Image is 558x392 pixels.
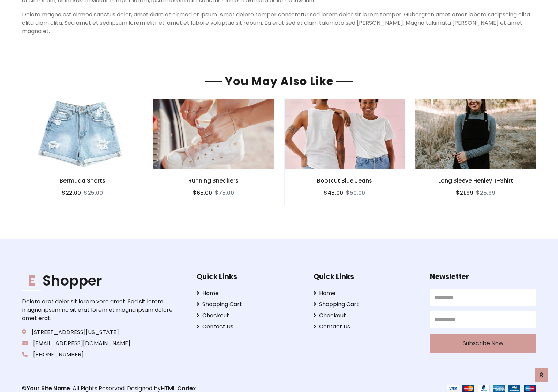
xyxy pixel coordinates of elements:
h5: Newsletter [430,272,536,281]
a: Contact Us [197,323,303,331]
h6: $65.00 [193,190,212,196]
a: Bootcut Blue Jeans $45.00$50.00 [284,99,405,205]
h1: Shopper [22,272,175,289]
p: [STREET_ADDRESS][US_STATE] [22,328,175,336]
a: Checkout [197,311,303,320]
del: $75.00 [215,189,234,197]
a: Running Sneakers $65.00$75.00 [153,99,274,205]
a: Bermuda Shorts $22.00$25.00 [22,99,143,205]
h6: $22.00 [62,190,81,196]
a: Home [314,289,420,297]
del: $25.00 [84,189,103,197]
span: E [22,271,41,291]
h5: Quick Links [197,272,303,281]
a: Checkout [314,311,420,320]
h6: $21.99 [456,190,473,196]
h6: Running Sneakers [153,177,274,184]
h6: Bootcut Blue Jeans [285,177,405,184]
a: Shopping Cart [314,300,420,309]
a: Long Sleeve Henley T-Shirt $21.99$25.99 [415,99,536,205]
h5: Quick Links [314,272,420,281]
del: $50.00 [346,189,365,197]
span: You May Also Like [222,73,336,89]
a: Home [197,289,303,297]
a: Contact Us [314,323,420,331]
button: Subscribe Now [430,334,536,353]
p: [EMAIL_ADDRESS][DOMAIN_NAME] [22,339,175,348]
a: Shopping Cart [197,300,303,309]
p: Dolore magna est eirmod sanctus dolor, amet diam et eirmod et ipsum. Amet dolore tempor consetetu... [22,10,536,36]
h6: Bermuda Shorts [22,177,143,184]
del: $25.99 [476,189,495,197]
a: EShopper [22,272,175,289]
p: [PHONE_NUMBER] [22,350,175,359]
h6: Long Sleeve Henley T-Shirt [415,177,536,184]
h6: $45.00 [324,190,343,196]
p: Dolore erat dolor sit lorem vero amet. Sed sit lorem magna, ipsum no sit erat lorem et magna ipsu... [22,297,175,323]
